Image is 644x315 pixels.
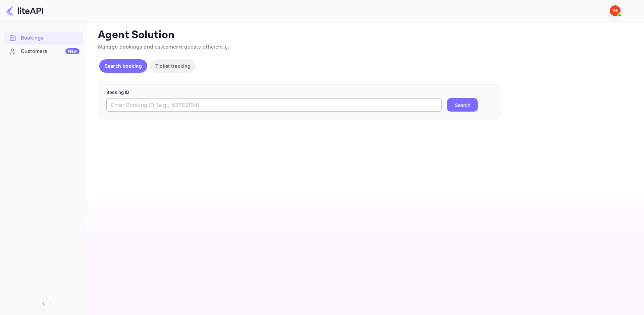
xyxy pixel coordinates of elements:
a: Bookings [4,31,83,44]
button: Search [447,98,478,112]
div: Customers [21,48,79,55]
input: Enter Booking ID (e.g., 63782194) [106,98,442,112]
p: Agent Solution [98,28,632,42]
p: Booking ID [106,89,492,96]
div: New [65,48,79,54]
p: Search booking [105,62,142,69]
img: Yandex Support [610,5,621,16]
a: CustomersNew [4,45,83,57]
button: Collapse navigation [38,298,50,310]
img: LiteAPI logo [5,5,43,16]
div: Bookings [21,34,79,42]
p: Ticket tracking [155,62,191,69]
span: Manage bookings and customer requests efficiently. [98,44,229,51]
div: Bookings [4,31,83,45]
div: CustomersNew [4,45,83,58]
